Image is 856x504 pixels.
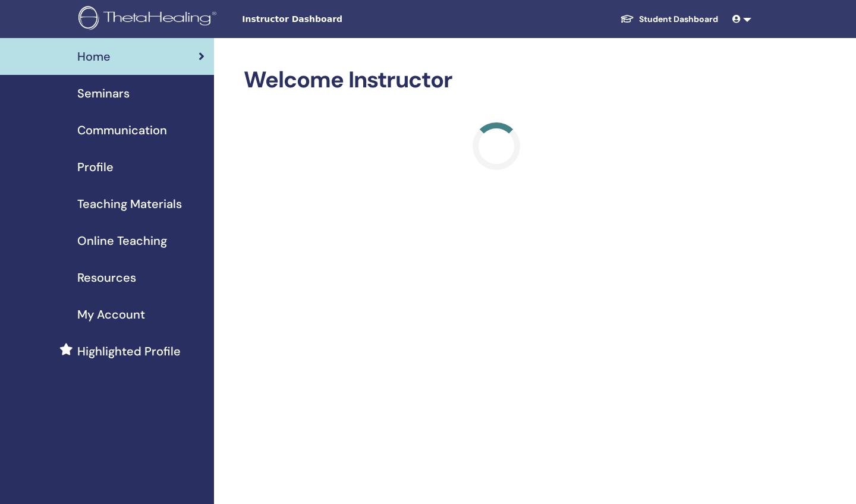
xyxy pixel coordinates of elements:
img: logo.png [78,6,221,33]
span: Profile [77,158,114,176]
span: Resources [77,269,136,286]
span: Teaching Materials [77,195,182,213]
span: Seminars [77,84,130,102]
img: graduation-cap-white.svg [620,14,634,24]
span: Online Teaching [77,232,167,250]
span: Highlighted Profile [77,342,181,360]
a: Student Dashboard [610,8,728,30]
span: My Account [77,305,145,323]
span: Communication [77,121,167,139]
h2: Welcome Instructor [244,67,749,94]
span: Home [77,48,111,65]
span: Instructor Dashboard [242,13,420,26]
